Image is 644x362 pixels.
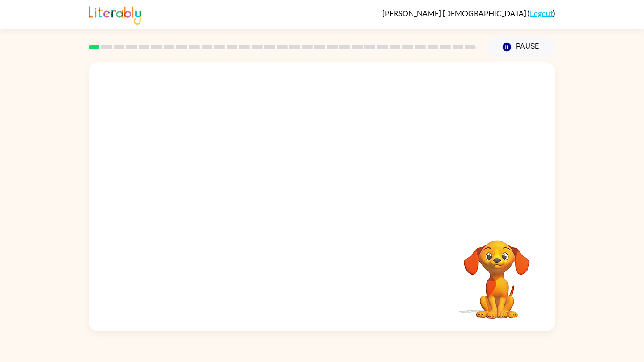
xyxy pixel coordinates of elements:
[382,8,555,17] div: ( )
[382,8,528,17] span: [PERSON_NAME] [DEMOGRAPHIC_DATA]
[530,8,553,17] a: Logout
[89,4,141,25] img: Literably
[450,226,544,320] video: Your browser must support playing .mp4 files to use Literably. Please try using another browser.
[487,36,555,58] button: Pause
